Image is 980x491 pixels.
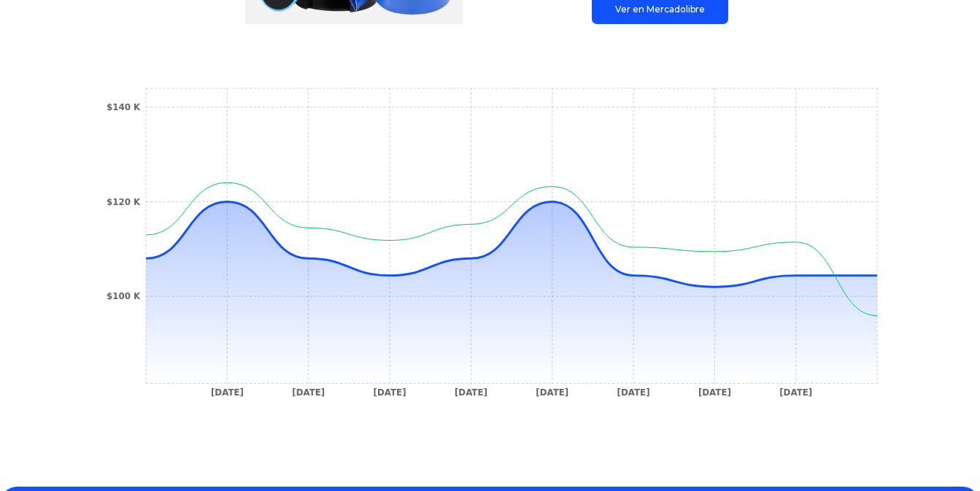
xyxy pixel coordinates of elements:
tspan: $120 K [107,197,141,207]
tspan: $140 K [107,102,141,112]
tspan: $100 K [107,291,141,301]
tspan: [DATE] [617,387,650,398]
tspan: [DATE] [455,387,487,398]
tspan: [DATE] [779,387,812,398]
tspan: [DATE] [292,387,325,398]
tspan: [DATE] [211,387,244,398]
tspan: [DATE] [374,387,406,398]
tspan: [DATE] [698,387,731,398]
tspan: [DATE] [536,387,568,398]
